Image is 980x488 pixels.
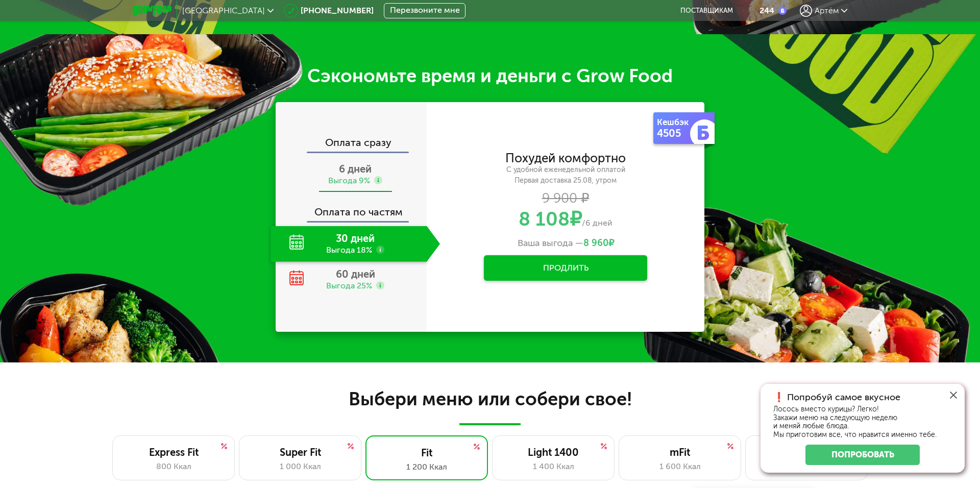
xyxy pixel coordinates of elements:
span: 8 108 [519,209,570,229]
div: ❗️ Попробуй самое вкусное [773,392,952,403]
div: Fit [376,447,477,459]
span: Артём [815,6,839,15]
div: Первая доставка 25.08, утром [427,176,704,185]
a: Попробовать [805,445,920,465]
div: 1 000 Ккал [250,460,351,473]
div: 9 900 ₽ [427,193,704,204]
div: Express Fit [123,446,224,458]
div: mFit [629,446,730,458]
div: 1 400 Ккал [503,460,604,473]
div: 1 800 Ккал [756,460,857,473]
div: 1 600 Ккал [629,460,730,473]
div: Выгода 9% [328,175,370,186]
span: 6 дней [339,163,372,175]
div: Лосось вместо курицы? Легко! Закажи меню на следующую неделю и меняй любые блюда. Мы приготовим в... [773,405,952,440]
span: 8 960 [583,237,608,249]
span: ₽ [519,207,582,231]
div: Оплата сразу [277,136,427,152]
div: 4505 [657,127,696,139]
a: [PHONE_NUMBER] [301,6,374,15]
button: Перезвоните мне [384,3,465,18]
div: Super Fit [250,446,351,458]
div: Похудей комфортно [505,153,626,164]
div: 800 Ккал [123,460,224,473]
span: 60 дней [336,268,375,280]
div: Оплата по частям [277,197,427,221]
div: 1 200 Ккал [376,461,477,473]
div: С удобной еженедельной оплатой [427,165,704,175]
span: ₽ [583,238,614,249]
div: Ваша выгода — [427,238,704,249]
img: bonus_b.cdccf46.png [778,7,787,15]
div: 244 [759,6,774,15]
span: [GEOGRAPHIC_DATA] [182,6,265,15]
div: Кешбэк [657,117,696,127]
button: Продлить [484,255,647,281]
div: Light 1400 [503,446,604,458]
span: /6 дней [582,218,612,228]
div: Выгода 25% [326,280,372,291]
div: Strong 1800 [756,446,857,458]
